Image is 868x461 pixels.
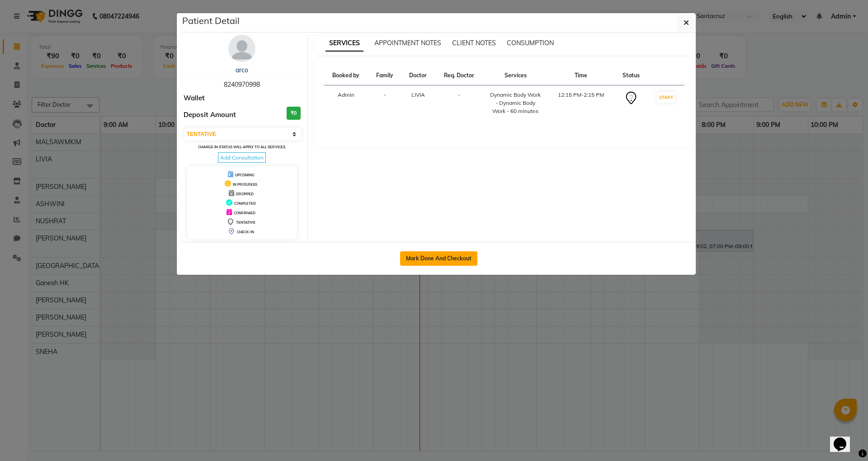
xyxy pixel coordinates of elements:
[547,66,615,85] th: Time
[324,66,368,85] th: Booked by
[228,35,255,62] img: avatar
[547,85,615,121] td: 12:15 PM-2:15 PM
[325,35,363,52] span: SERVICES
[234,211,255,215] span: CONFIRMED
[218,152,266,163] span: Add Consultation
[507,39,554,47] span: CONSUMPTION
[483,66,547,85] th: Services
[400,251,477,266] button: Mark Done And Checkout
[198,145,286,149] small: Change in status will apply to all services.
[368,85,401,121] td: -
[368,66,401,85] th: Family
[435,85,483,121] td: -
[237,230,254,234] span: CHECK-IN
[234,201,256,206] span: COMPLETED
[830,425,859,452] iframe: chat widget
[374,39,441,47] span: APPOINTMENT NOTES
[182,14,240,28] h5: Patient Detail
[435,66,483,85] th: Req. Doctor
[236,192,254,196] span: DROPPED
[411,91,425,98] span: LIVIA
[236,220,255,225] span: TENTATIVE
[235,173,255,177] span: UPCOMING
[184,110,236,120] span: Deposit Amount
[224,80,260,89] span: 8240970998
[236,66,248,74] a: arco
[657,92,675,103] button: START
[401,66,435,85] th: Doctor
[452,39,496,47] span: CLIENT NOTES
[184,93,205,103] span: Wallet
[324,85,368,121] td: Admin
[287,107,301,120] h3: ₹0
[614,66,647,85] th: Status
[233,182,257,187] span: IN PROGRESS
[489,91,542,115] div: Dynamic Body Work - Dynamic Body Work - 60 minutes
